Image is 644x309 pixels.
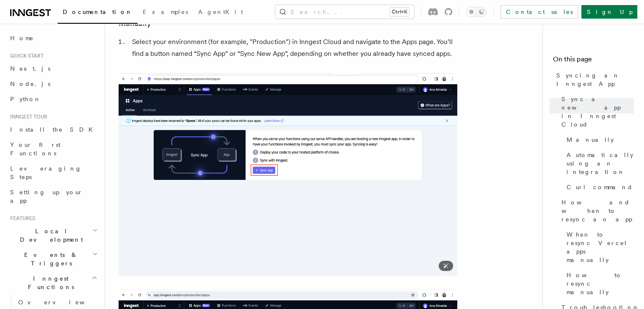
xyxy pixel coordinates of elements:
button: Search...Ctrl+K [275,5,414,19]
span: When to resync Vercel apps manually [567,230,634,264]
span: Automatically using an integration [567,151,634,176]
span: Your first Functions [10,141,61,157]
a: Documentation [58,3,138,24]
span: Leveraging Steps [10,165,82,180]
span: How and when to resync an app [561,198,634,223]
a: AgentKit [193,3,248,23]
a: Home [7,30,100,46]
span: Sync a new app in Inngest Cloud [561,95,634,129]
span: Python [10,96,41,102]
a: Sign Up [581,5,637,19]
a: Node.js [7,76,100,91]
button: Local Development [7,223,100,247]
a: Install the SDK [7,122,100,137]
kbd: Ctrl+K [390,8,409,16]
a: Manually [563,132,634,147]
span: How to resync manually [567,271,634,296]
a: Syncing an Inngest App [553,68,634,91]
span: Install the SDK [10,126,98,133]
a: Next.js [7,61,100,76]
span: Node.js [10,80,50,87]
span: Manually [567,135,614,144]
span: AgentKit [198,8,243,15]
span: Home [10,34,34,42]
a: Contact sales [500,5,578,19]
a: Leveraging Steps [7,161,100,185]
li: Select your environment (for example, "Production") in Inngest Cloud and navigate to the Apps pag... [130,36,457,60]
span: Local Development [7,227,92,244]
img: Inngest Cloud screen with sync App button when you have no apps synced yet [119,73,457,276]
button: Inngest Functions [7,271,100,295]
a: Curl command [563,179,634,195]
span: Overview [18,299,105,306]
span: Examples [143,8,188,15]
button: Events & Triggers [7,247,100,271]
a: When to resync Vercel apps manually [563,227,634,268]
span: Documentation [63,8,133,15]
a: Your first Functions [7,137,100,161]
span: Events & Triggers [7,251,92,268]
h4: On this page [553,54,634,68]
a: Automatically using an integration [563,147,634,179]
span: Inngest tour [7,113,47,120]
a: Python [7,91,100,107]
a: Sync a new app in Inngest Cloud [558,91,634,132]
span: Curl command [567,183,633,191]
span: Setting up your app [10,189,83,204]
span: Quick start [7,52,44,59]
a: How and when to resync an app [558,195,634,227]
span: Syncing an Inngest App [556,71,634,88]
span: Inngest Functions [7,274,91,291]
button: Toggle dark mode [466,7,486,17]
a: Examples [138,3,193,23]
span: Next.js [10,65,50,72]
a: Setting up your app [7,185,100,208]
span: Features [7,215,35,222]
a: How to resync manually [563,268,634,300]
